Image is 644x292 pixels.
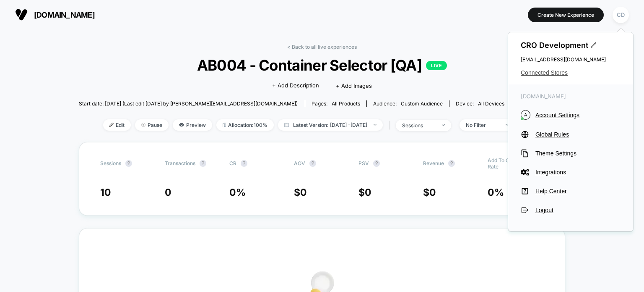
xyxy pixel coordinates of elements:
span: AOV [294,160,305,166]
button: ? [200,160,206,167]
span: + Add Description [272,82,319,90]
div: sessions [402,122,436,129]
span: Transactions [165,160,195,166]
span: Custom Audience [401,100,443,107]
img: end [141,123,145,127]
button: ? [448,160,455,167]
img: edit [109,123,114,127]
div: No Filter [466,122,499,128]
span: $ [358,187,371,198]
span: 0 [165,187,171,198]
span: [DOMAIN_NAME] [34,11,95,19]
span: | [387,119,396,132]
img: calendar [284,123,289,127]
span: Latest Version: [DATE] - [DATE] [278,119,383,131]
button: AAccount Settings [521,110,621,120]
span: Pause [135,119,169,131]
span: Account Settings [535,112,621,118]
img: end [442,124,445,126]
span: Preview [173,119,212,131]
button: ? [373,160,380,167]
span: Add To Cart Rate [488,157,519,170]
span: + Add Images [336,82,372,89]
div: CD [613,7,629,23]
span: 0 [365,187,371,198]
i: A [521,110,530,120]
span: Help Center [535,188,621,195]
button: Global Rules [521,130,621,139]
button: Help Center [521,187,621,195]
img: Visually logo [15,8,28,21]
button: ? [309,160,316,167]
span: all products [332,100,360,107]
span: Edit [103,119,131,131]
span: 10 [100,187,111,198]
span: Allocation: 100% [216,119,274,131]
img: end [506,124,509,126]
button: Connected Stores [521,69,621,76]
button: ? [125,160,132,167]
span: PSV [358,160,369,166]
span: 0 % [488,187,504,198]
span: $ [423,187,436,198]
span: Revenue [423,160,444,166]
div: Audience: [373,100,443,107]
span: [DOMAIN_NAME] [521,93,621,100]
span: Device: [449,100,511,107]
p: LIVE [426,61,447,70]
button: Logout [521,206,621,214]
span: Integrations [535,169,621,176]
span: 0 % [229,187,246,198]
button: CD [610,6,631,24]
span: $ [294,187,307,198]
img: rebalance [223,123,226,127]
span: 0 [300,187,307,198]
span: Global Rules [535,131,621,138]
span: CR [229,160,236,166]
span: Logout [535,207,621,213]
button: Create New Experience [528,8,604,22]
span: Start date: [DATE] (Last edit [DATE] by [PERSON_NAME][EMAIL_ADDRESS][DOMAIN_NAME]) [79,100,298,107]
button: ? [241,160,247,167]
button: Theme Settings [521,149,621,158]
span: 0 [429,187,436,198]
span: [EMAIL_ADDRESS][DOMAIN_NAME] [521,56,621,63]
div: Pages: [312,100,360,107]
a: < Back to all live experiences [287,44,357,50]
span: AB004 - Container Selector [QA] [103,56,541,74]
button: Integrations [521,168,621,176]
img: end [374,124,377,126]
span: CRO Development [521,41,621,50]
span: Theme Settings [535,150,621,157]
span: Sessions [100,160,121,166]
button: [DOMAIN_NAME] [13,8,97,21]
span: all devices [478,100,504,107]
